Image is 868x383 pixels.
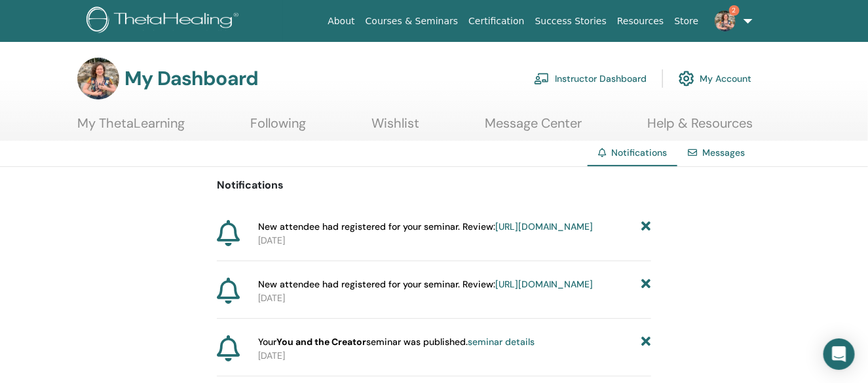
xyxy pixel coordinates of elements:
[77,58,119,100] img: default.jpg
[276,336,366,348] strong: You and the Creator
[611,147,667,158] span: Notifications
[534,64,647,93] a: Instructor Dashboard
[534,73,550,84] img: chalkboard-teacher.svg
[124,67,258,90] h3: My Dashboard
[258,234,651,247] p: [DATE]
[468,336,535,348] a: seminar details
[258,291,651,305] p: [DATE]
[258,220,593,234] span: New attendee had registered for your seminar. Review:
[250,115,306,141] a: Following
[823,338,855,370] div: Open Intercom Messenger
[702,147,745,158] a: Messages
[715,10,736,31] img: default.jpg
[322,9,360,33] a: About
[495,278,593,290] a: [URL][DOMAIN_NAME]
[217,177,651,193] p: Notifications
[258,278,593,291] span: New attendee had registered for your seminar. Review:
[679,64,751,93] a: My Account
[495,221,593,232] a: [URL][DOMAIN_NAME]
[86,7,243,36] img: logo.png
[463,9,529,33] a: Certification
[77,115,185,141] a: My ThetaLearning
[670,9,704,33] a: Store
[258,335,535,349] span: Your seminar was published.
[485,115,582,141] a: Message Center
[647,115,753,141] a: Help & Resources
[679,67,694,90] img: cog.svg
[612,9,670,33] a: Resources
[530,9,612,33] a: Success Stories
[729,5,740,16] span: 2
[258,349,651,363] p: [DATE]
[360,9,464,33] a: Courses & Seminars
[371,115,419,141] a: Wishlist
